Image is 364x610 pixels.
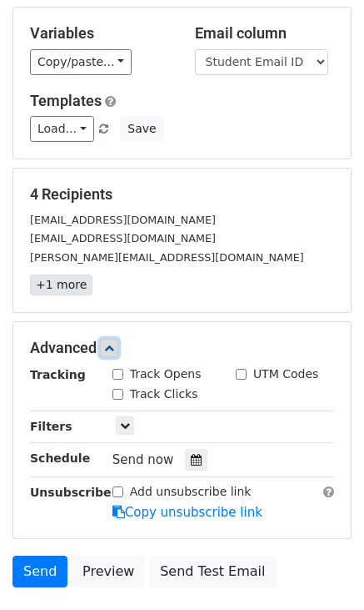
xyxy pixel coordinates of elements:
[120,116,163,142] button: Save
[195,24,335,43] h5: Email column
[30,214,216,226] small: [EMAIL_ADDRESS][DOMAIN_NAME]
[30,92,102,109] a: Templates
[130,386,198,403] label: Track Clicks
[30,420,72,433] strong: Filters
[30,368,86,381] strong: Tracking
[130,483,252,501] label: Add unsubscribe link
[30,251,304,264] small: [PERSON_NAME][EMAIL_ADDRESS][DOMAIN_NAME]
[30,486,112,499] strong: Unsubscribe
[30,24,170,43] h5: Variables
[72,556,145,587] a: Preview
[149,556,276,587] a: Send Test Email
[30,339,334,357] h5: Advanced
[112,452,174,467] span: Send now
[30,451,90,465] strong: Schedule
[30,275,92,295] a: +1 more
[253,365,318,383] label: UTM Codes
[30,185,334,204] h5: 4 Recipients
[12,556,67,587] a: Send
[281,530,364,610] iframe: Chat Widget
[112,505,262,520] a: Copy unsubscribe link
[130,365,202,383] label: Track Opens
[30,232,216,245] small: [EMAIL_ADDRESS][DOMAIN_NAME]
[30,116,94,142] a: Load...
[30,49,132,75] a: Copy/paste...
